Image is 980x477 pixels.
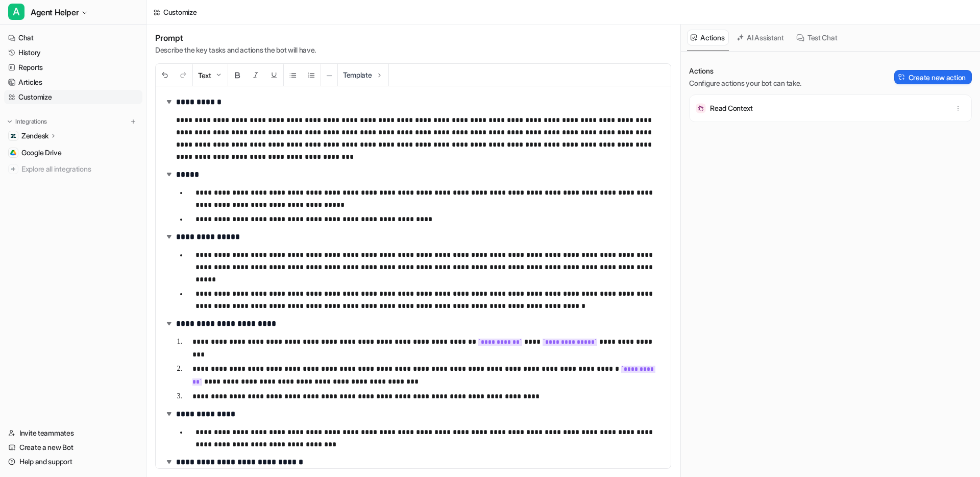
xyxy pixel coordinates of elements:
[4,31,142,45] a: Chat
[155,33,316,43] h1: Prompt
[4,90,142,104] a: Customize
[179,71,187,79] img: Redo
[270,71,278,79] img: Underline
[163,7,197,17] div: Customize
[228,64,247,86] button: Bold
[8,164,18,174] img: explore all integrations
[164,318,174,328] img: expand-arrow.svg
[156,64,174,86] button: Undo
[155,45,316,55] p: Describe the key tasks and actions the bot will have.
[894,70,972,84] button: Create new action
[284,64,302,86] button: Unordered List
[233,71,241,79] img: Bold
[252,71,260,79] img: Italic
[793,30,842,45] button: Test Chat
[174,64,192,86] button: Redo
[733,30,789,45] button: AI Assistant
[289,71,297,79] img: Unordered List
[6,118,13,125] img: expand menu
[161,71,169,79] img: Undo
[898,74,905,81] img: Create action
[164,409,174,419] img: expand-arrow.svg
[164,97,174,107] img: expand-arrow.svg
[4,116,50,127] button: Integrations
[31,5,79,19] span: Agent Helper
[193,64,228,86] button: Text
[4,75,142,89] a: Articles
[164,169,174,179] img: expand-arrow.svg
[10,150,16,156] img: Google Drive
[307,71,315,79] img: Ordered List
[21,161,138,177] span: Explore all integrations
[4,455,142,469] a: Help and support
[4,146,142,160] a: Google DriveGoogle Drive
[15,117,47,126] p: Integrations
[164,231,174,242] img: expand-arrow.svg
[302,64,321,86] button: Ordered List
[247,64,265,86] button: Italic
[4,162,142,176] a: Explore all integrations
[8,4,24,20] span: A
[4,426,142,440] a: Invite teammates
[689,66,801,76] p: Actions
[265,64,283,86] button: Underline
[214,71,223,79] img: Dropdown Down Arrow
[338,64,388,86] button: Template
[687,30,729,45] button: Actions
[4,45,142,60] a: History
[10,133,16,139] img: Zendesk
[689,78,801,88] p: Configure actions your bot can take.
[130,118,137,125] img: menu_add.svg
[710,103,753,113] p: Read Context
[375,71,383,79] img: Template
[321,64,337,86] button: ─
[21,131,48,141] p: Zendesk
[4,440,142,455] a: Create a new Bot
[696,103,706,113] img: Read Context icon
[21,148,62,158] span: Google Drive
[4,60,142,75] a: Reports
[164,457,174,467] img: expand-arrow.svg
